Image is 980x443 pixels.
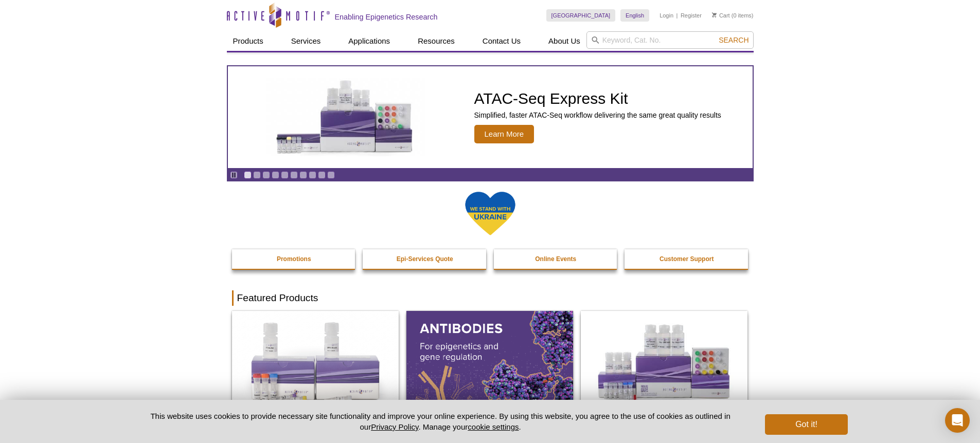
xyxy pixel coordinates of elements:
[625,249,749,269] a: Customer Support
[309,171,316,179] a: Go to slide 8
[474,110,721,120] p: Simplified, faster ATAC-Seq workflow delivering the same great quality results
[232,249,357,269] a: Promotions
[406,311,573,412] img: All Antibodies
[712,12,730,19] a: Cart
[476,31,527,51] a: Contact Us
[474,91,721,106] h2: ATAC-Seq Express Kit
[281,171,289,179] a: Go to slide 5
[290,171,298,179] a: Go to slide 6
[716,35,752,45] button: Search
[660,12,673,19] a: Login
[546,9,616,22] a: [GEOGRAPHIC_DATA]
[262,171,270,179] a: Go to slide 3
[719,36,749,44] span: Search
[765,414,847,435] button: Got it!
[535,255,576,263] strong: Online Events
[412,31,461,51] a: Resources
[228,66,753,168] article: ATAC-Seq Express Kit
[227,31,270,51] a: Products
[285,31,327,51] a: Services
[335,12,438,22] h2: Enabling Epigenetics Research
[468,422,519,431] button: cookie settings
[676,9,678,22] li: |
[660,255,714,263] strong: Customer Support
[318,171,326,179] a: Go to slide 9
[586,31,754,49] input: Keyword, Cat. No.
[232,311,399,412] img: DNA Library Prep Kit for Illumina
[232,290,749,306] h2: Featured Products
[712,12,717,17] img: Your Cart
[397,255,453,263] strong: Epi-Services Quote
[133,411,749,432] p: This website uses cookies to provide necessary site functionality and improve your online experie...
[230,171,238,179] a: Toggle autoplay
[371,422,418,431] a: Privacy Policy
[620,9,649,22] a: English
[261,78,431,156] img: ATAC-Seq Express Kit
[228,66,753,168] a: ATAC-Seq Express Kit ATAC-Seq Express Kit Simplified, faster ATAC-Seq workflow delivering the sam...
[277,255,311,263] strong: Promotions
[474,125,534,143] span: Learn More
[244,171,252,179] a: Go to slide 1
[272,171,279,179] a: Go to slide 4
[253,171,261,179] a: Go to slide 2
[681,12,702,19] a: Register
[342,31,396,51] a: Applications
[327,171,335,179] a: Go to slide 10
[465,191,516,236] img: We Stand With Ukraine
[494,249,618,269] a: Online Events
[299,171,307,179] a: Go to slide 7
[363,249,487,269] a: Epi-Services Quote
[712,9,754,22] li: (0 items)
[945,408,970,433] div: Open Intercom Messenger
[542,31,586,51] a: About Us
[581,311,747,412] img: CUT&Tag-IT® Express Assay Kit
